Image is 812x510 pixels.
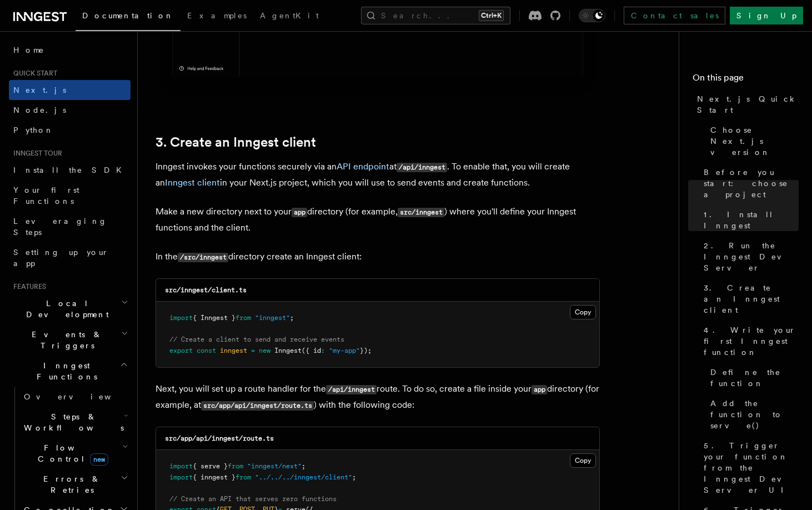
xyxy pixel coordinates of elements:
[165,434,274,442] code: src/app/api/inngest/route.ts
[19,407,131,438] button: Steps & Workflows
[706,120,799,162] a: Choose Next.js version
[9,298,121,320] span: Local Development
[579,9,605,22] button: Toggle dark mode
[693,89,799,120] a: Next.js Quick Start
[704,240,799,273] span: 2. Run the Inngest Dev Server
[704,167,799,200] span: Before you start: choose a project
[710,398,799,431] span: Add the function to serve()
[9,80,131,100] a: Next.js
[9,100,131,120] a: Node.js
[360,347,372,354] span: });
[9,329,121,351] span: Events & Triggers
[24,392,138,401] span: Overview
[156,159,600,191] p: Inngest invokes your functions securely via an at . To enable that, you will create an in your Ne...
[156,249,600,265] p: In the directory create an Inngest client:
[699,162,799,204] a: Before you start: choose a project
[697,93,799,116] span: Next.js Quick Start
[302,347,321,354] span: ({ id
[169,314,193,322] span: import
[706,393,799,436] a: Add the function to serve()
[165,286,247,294] code: src/inngest/client.ts
[730,7,803,24] a: Sign Up
[704,209,799,231] span: 1. Install Inngest
[251,347,255,354] span: =
[156,381,600,413] p: Next, you will set up a route handler for the route. To do so, create a file inside your director...
[169,495,337,503] span: // Create an API that serves zero functions
[259,347,270,354] span: new
[235,314,251,322] span: from
[19,387,131,407] a: Overview
[13,248,109,268] span: Setting up your app
[169,462,193,470] span: import
[337,161,389,172] a: API endpoint
[13,44,44,56] span: Home
[13,126,54,134] span: Python
[704,282,799,316] span: 3. Create an Inngest client
[532,385,547,394] code: app
[255,473,352,481] span: "../../../inngest/client"
[13,86,66,94] span: Next.js
[169,347,193,354] span: export
[361,7,510,24] button: Search...Ctrl+K
[398,208,444,217] code: src/inngest
[201,401,314,411] code: src/app/api/inngest/route.ts
[706,362,799,393] a: Define the function
[187,11,247,20] span: Examples
[274,347,302,354] span: Inngest
[9,160,131,180] a: Install the SDK
[13,217,107,237] span: Leveraging Steps
[479,10,504,21] kbd: Ctrl+K
[9,360,120,382] span: Inngest Functions
[704,324,799,358] span: 4. Write your first Inngest function
[326,385,377,394] code: /api/inngest
[699,204,799,236] a: 1. Install Inngest
[13,186,79,206] span: Your first Functions
[302,462,305,470] span: ;
[90,453,108,466] span: new
[693,71,799,89] h4: On this page
[710,367,799,389] span: Define the function
[76,3,181,31] a: Documentation
[197,347,216,354] span: const
[699,320,799,362] a: 4. Write your first Inngest function
[9,324,131,356] button: Events & Triggers
[13,166,128,174] span: Install the SDK
[9,211,131,242] a: Leveraging Steps
[169,473,193,481] span: import
[570,453,596,468] button: Copy
[292,208,307,217] code: app
[704,440,799,496] span: 5. Trigger your function from the Inngest Dev Server UI
[247,462,302,470] span: "inngest/next"
[352,473,356,481] span: ;
[9,120,131,140] a: Python
[19,411,124,433] span: Steps & Workflows
[260,11,319,20] span: AgentKit
[321,347,325,354] span: :
[19,438,131,469] button: Flow Controlnew
[570,305,596,319] button: Copy
[9,69,57,78] span: Quick start
[9,356,131,387] button: Inngest Functions
[156,134,316,150] a: 3. Create an Inngest client
[624,7,725,24] a: Contact sales
[9,180,131,211] a: Your first Functions
[19,469,131,500] button: Errors & Retries
[169,336,344,343] span: // Create a client to send and receive events
[710,124,799,158] span: Choose Next.js version
[19,442,122,464] span: Flow Control
[156,204,600,236] p: Make a new directory next to your directory (for example, ) where you'll define your Inngest func...
[13,106,66,114] span: Node.js
[165,177,220,188] a: Inngest client
[329,347,360,354] span: "my-app"
[235,473,251,481] span: from
[253,3,325,30] a: AgentKit
[9,149,62,158] span: Inngest tour
[9,293,131,324] button: Local Development
[181,3,253,30] a: Examples
[9,242,131,273] a: Setting up your app
[19,473,121,496] span: Errors & Retries
[699,278,799,320] a: 3. Create an Inngest client
[82,11,174,20] span: Documentation
[220,347,247,354] span: inngest
[193,314,235,322] span: { Inngest }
